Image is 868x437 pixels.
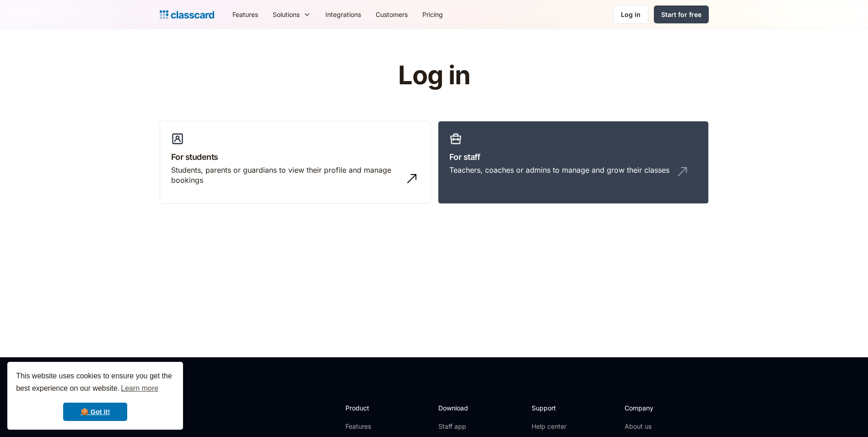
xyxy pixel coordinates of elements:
[415,4,450,25] a: Pricing
[654,5,709,23] a: Start for free
[438,403,476,413] h2: Download
[345,403,394,413] h2: Product
[532,422,569,431] a: Help center
[7,362,183,430] div: cookieconsent
[273,10,300,19] div: Solutions
[160,121,431,204] a: For studentsStudents, parents or guardians to view their profile and manage bookings
[289,61,579,90] h1: Log in
[119,382,160,395] a: learn more about cookies
[16,371,174,395] span: This website uses cookies to ensure you get the best experience on our website.
[625,422,685,431] a: About us
[625,403,685,413] h2: Company
[661,10,701,19] div: Start for free
[160,8,214,21] a: home
[171,165,401,186] div: Students, parents or guardians to view their profile and manage bookings
[449,151,697,163] h3: For staff
[449,165,669,175] div: Teachers, coaches or admins to manage and grow their classes
[532,403,569,413] h2: Support
[265,4,318,25] div: Solutions
[63,403,127,421] a: dismiss cookie message
[345,422,394,431] a: Features
[438,121,709,204] a: For staffTeachers, coaches or admins to manage and grow their classes
[438,422,476,431] a: Staff app
[368,4,415,25] a: Customers
[225,4,265,25] a: Features
[318,4,368,25] a: Integrations
[171,151,419,163] h3: For students
[621,10,641,19] div: Log in
[613,5,648,24] a: Log in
